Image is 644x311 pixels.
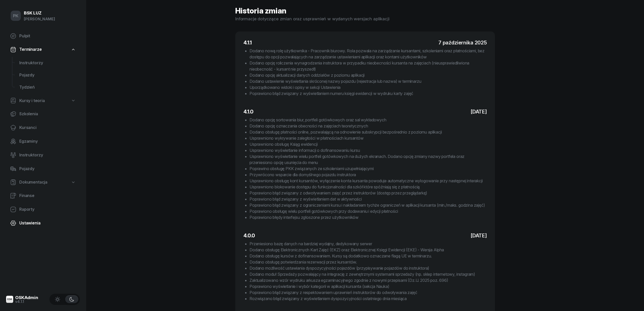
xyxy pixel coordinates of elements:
li: Poprawiono wyświetlanie i wybór kategorii w aplikacji kursanta (sekcja Nauka) [249,283,487,289]
a: Dokumentacja [6,176,80,188]
div: v4.1.1 [15,300,38,303]
span: Kursy i teoria [19,97,45,104]
a: Ustawienia [6,217,80,229]
a: Pojazdy [15,69,80,81]
dt: 4.1.1 [243,40,487,46]
li: Poprawiono obsługę wielu portfeli gotówkowych przy dodawaniu i edycji płatności [249,208,487,214]
li: Dodano możliwość ustawiania dyspozycyjności pojazdów (przypisywanie pojazdów do instruktora) [249,265,487,271]
span: Pojazdy [19,166,76,172]
dt: 4.1.0 [243,109,487,115]
li: Usprawniono wyświetlanie informacji o dofinansowaniu kursu [249,147,487,153]
a: Instruktorzy [15,57,80,69]
span: Szkolenia [19,111,76,117]
li: Usprawniono wyświetlanie wielu portfeli gotówkowych na dużych ekranach. Dodano opcję zmiany nazwy... [249,153,487,166]
li: Poprawiono błąd związany z ograniczeniami kursu i nakładaniem tychże ograniczeń w aplikacji kursa... [249,202,487,208]
div: [PERSON_NAME] [24,16,55,22]
a: Kursanci [6,122,80,134]
li: Dodano opcję aktualizacji danych oddziałów z poziomu aplikacji [249,72,487,78]
a: Kursy i teoria [6,95,80,107]
a: Finanse [6,190,80,202]
span: 7 października 2025 [438,40,487,46]
span: Pojazdy [19,72,76,78]
li: Zaktualizowano wzór wydruku arkusza egzaminacyjnego zgodnie z nowymi przepisami (Dz.U. 2025 poz. ... [249,277,487,283]
span: [DATE] [471,109,487,115]
span: Ustawienia [19,220,76,226]
li: Dodano obsługę kursów z dofinansowaniem. Kursy są dodatkowo oznaczane flagą UE w terminarzu. [249,253,487,259]
span: Instruktorzy [19,152,76,158]
li: Poprawiono błąd związany z wyświetlaniem numeru księgi ewidencji w wydruku karty zajęć [249,90,487,96]
a: Instruktorzy [6,149,80,161]
span: Tydzień [19,84,76,91]
li: Rozwiązano błąd związany z wyświetlaniem dyspozycyjności ostatniego dnia miesiąca [249,296,487,302]
a: Tydzień [15,81,80,93]
li: Usprawniono wykrywanie zaległości w płatnościach kursantów [249,135,487,141]
span: Kursanci [19,124,76,131]
a: Raporty [6,203,80,216]
span: Dokumentacja [19,179,47,186]
li: Dodano obsługę płatności online, pozwalającą na odnowienie subskrypcji bezpośrednio z poziomu apl... [249,129,487,135]
li: Dodano nową rolę użytkownika - Pracownik biurowy. Rola pozwala na zarządzanie kursantami, szkolen... [249,48,487,60]
li: Dodano opcję oznaczania obecności na zajęciach teoretycznych [249,123,487,129]
span: Pulpit [19,33,76,39]
li: Uporządkowano widoki i opisy w sekcji Ustawienia [249,84,487,90]
li: Poprawiono błąd związany z respektowaniem uprawnień instruktorów do odwoływania zajęć [249,289,487,296]
li: Poprawiono błąd związany z odwoływaniem zajęć przez instruktorów (dostęp przez przeglądarkę) [249,190,487,196]
p: Informacje dotyczące zmian oraz usprawnień w wydanych wersjach aplikacji [235,15,495,22]
span: [DATE] [471,233,487,239]
h2: Historia zmian [235,6,495,15]
li: Dodano opcję roliczenia wynagrodzenia instruktora w przypadku nieobecności kursanta na zajęciach ... [249,60,487,72]
li: Poprawiono błędy interfejsu zgłoszone przez użytkowników [249,214,487,220]
li: Poprawino obsługę PKK związanych ze szkoleniami uzupełniającymi [249,166,487,172]
li: Poprawiono błąd związany z wyświetlaniem dat w aktywności [249,196,487,202]
span: PK [13,14,19,18]
span: Finanse [19,192,76,199]
li: Usprawniono obsługę Ksiąg ewidencji [249,141,487,147]
li: Dodano opcję sortowania biur, portfeli gotówkowych oraz sal wykładowych [249,117,487,123]
li: Dodano moduł Sprzedaży pozwalający na integrację z zewnętrznymi systemami sprzedaży (np. sklep in... [249,271,487,277]
img: logo-xs@2x.png [6,296,13,303]
span: Raporty [19,206,76,213]
span: Terminarze [19,46,42,53]
span: Instruktorzy [19,60,76,66]
a: Pojazdy [6,163,80,175]
div: OSKAdmin [15,296,38,300]
li: Przeniesiono bazę danych na bardziej wydajny, dedykowany serwer [249,241,487,247]
li: Dodano ustawienie wyświetlania skróconej nazwy pojazdu (rejestracja lub nazwa) w terminarzu [249,78,487,84]
li: Dodano obsługę Elektronicznych Kart Zajęć (EKZ) oraz Elektronicznej Księgi Ewidencji (EKE) - Wers... [249,247,487,253]
span: Egzaminy [19,138,76,145]
a: Pulpit [6,30,80,42]
div: BSK LUZ [24,11,55,15]
dt: 4.0.0 [243,233,487,239]
a: Egzaminy [6,135,80,148]
li: Usprawniono blokowanie dostępu do funkcjonalności dla szkół które spóźniają się z płatnością [249,184,487,190]
a: Szkolenia [6,108,80,120]
li: Dodano obsługę potwierdzania rezerwacji przez kursantów. [249,259,487,265]
li: Przywrócono wsparcie dla domyślnego pojazdu instruktora [249,172,487,178]
li: Usprawniono obsługę kont kursantów, wyłączenie konta kursanta powoduje automatyczne wylogowanie p... [249,178,487,184]
a: Terminarze [6,44,80,55]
